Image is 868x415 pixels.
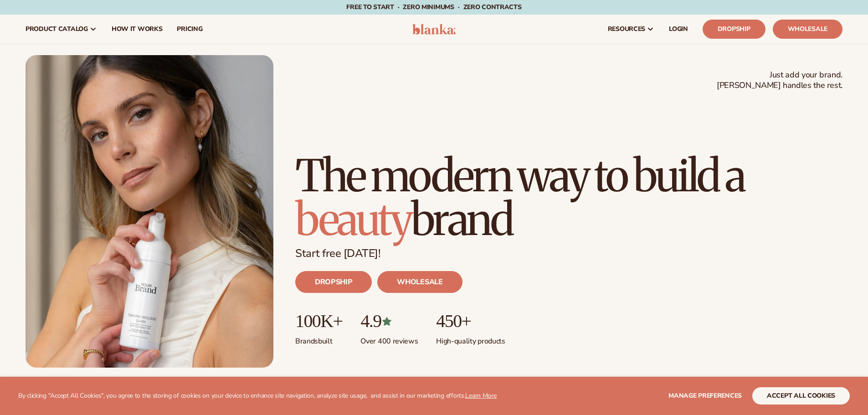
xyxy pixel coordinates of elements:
span: Manage preferences [668,391,742,400]
a: pricing [169,15,210,44]
p: Start free [DATE]! [295,247,842,260]
a: Dropship [703,20,765,39]
a: product catalog [18,15,104,44]
span: pricing [177,26,202,33]
span: Just add your brand. [PERSON_NAME] handles the rest. [717,70,842,91]
img: Blanka hero private label beauty Female holding tanning mousse [26,55,273,368]
span: beauty [295,192,411,247]
a: Learn More [465,391,496,400]
a: WHOLESALE [377,271,462,293]
p: Over 400 reviews [360,331,418,346]
span: product catalog [26,26,88,33]
button: Manage preferences [668,387,742,405]
img: logo [412,24,456,35]
p: 100K+ [295,311,342,331]
a: How It Works [104,15,170,44]
span: Free to start · ZERO minimums · ZERO contracts [346,3,521,11]
a: resources [601,15,662,44]
span: LOGIN [669,26,688,33]
p: By clicking "Accept All Cookies", you agree to the storing of cookies on your device to enhance s... [18,392,497,400]
p: 450+ [436,311,505,331]
a: Wholesale [773,20,842,39]
p: 4.9 [360,311,418,331]
button: accept all cookies [752,387,850,405]
a: DROPSHIP [295,271,372,293]
p: Brands built [295,331,342,346]
span: How It Works [112,26,163,33]
h1: The modern way to build a brand [295,154,842,241]
p: High-quality products [436,331,505,346]
a: LOGIN [662,15,695,44]
span: resources [608,26,645,33]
